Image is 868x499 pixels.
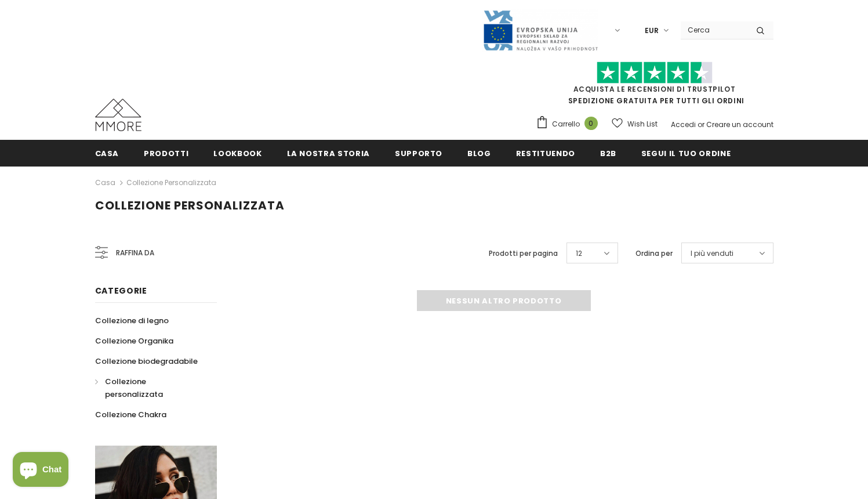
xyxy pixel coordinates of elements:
[641,140,731,166] a: Segui il tuo ordine
[95,404,166,425] a: Collezione Chakra
[681,21,747,38] input: Search Site
[213,140,262,166] a: Lookbook
[95,176,115,190] a: Casa
[482,9,598,52] img: Javni Razpis
[116,247,154,259] span: Raffina da
[9,452,72,490] inbox-online-store-chat: Shopify online store chat
[126,178,216,187] a: Collezione personalizzata
[597,62,713,84] img: Fidati di Pilot Stars
[95,285,147,296] span: Categorie
[95,148,119,159] span: Casa
[95,356,198,367] span: Collezione biodegradabile
[144,140,188,166] a: Prodotti
[95,197,285,214] span: Collezione personalizzata
[95,335,173,346] span: Collezione Organika
[600,140,616,166] a: B2B
[698,120,704,129] span: or
[95,371,204,404] a: Collezione personalizzata
[395,148,442,159] span: supporto
[95,310,169,331] a: Collezione di legno
[482,25,598,35] a: Javni Razpis
[95,409,166,420] span: Collezione Chakra
[213,148,262,159] span: Lookbook
[536,67,773,106] span: SPEDIZIONE GRATUITA PER TUTTI GLI ORDINI
[536,115,604,133] a: Carrello 0
[489,248,558,259] label: Prodotti per pagina
[612,114,658,134] a: Wish List
[600,148,616,159] span: B2B
[691,248,733,259] span: I più venduti
[467,148,491,159] span: Blog
[516,148,575,159] span: Restituendo
[395,140,442,166] a: supporto
[105,376,163,400] span: Collezione personalizzata
[144,148,188,159] span: Prodotti
[95,331,173,351] a: Collezione Organika
[95,351,198,371] a: Collezione biodegradabile
[573,84,736,94] a: Acquista le recensioni di TrustPilot
[552,118,580,130] span: Carrello
[641,148,731,159] span: Segui il tuo ordine
[627,118,658,130] span: Wish List
[635,248,673,259] label: Ordina per
[95,315,169,326] span: Collezione di legno
[516,140,575,166] a: Restituendo
[467,140,491,166] a: Blog
[287,140,370,166] a: La nostra storia
[645,25,659,37] span: EUR
[95,99,141,131] img: Casi MMORE
[95,140,119,166] a: Casa
[706,120,773,129] a: Creare un account
[671,120,696,129] a: Accedi
[584,117,598,130] span: 0
[287,148,370,159] span: La nostra storia
[576,248,582,259] span: 12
